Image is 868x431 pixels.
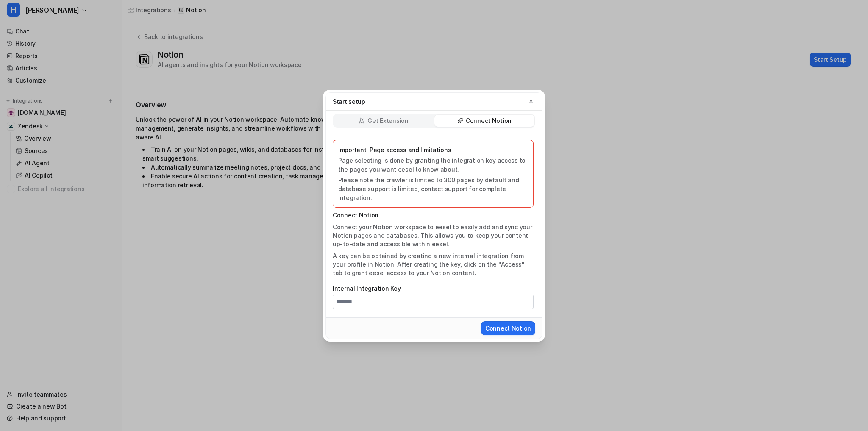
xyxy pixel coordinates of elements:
[367,117,408,125] p: Get Extension
[333,211,534,220] p: Connect Notion
[338,145,528,154] p: Important: Page access and limitations
[7,230,163,249] div: richard@swyfthome.com says…
[333,261,394,268] a: your profile in Notion
[145,274,159,288] button: Send a message…
[7,249,163,295] div: richard@swyfthome.com says…
[37,254,156,279] div: keen to have the API access as soon as possible too, please can you confirm how this can be added...
[126,235,156,243] div: thank you
[333,252,534,277] p: A key can be obtained by creating a new internal integration from . After creating the key, click...
[40,278,47,284] button: Upload attachment
[149,3,164,19] div: Close
[14,151,132,193] div: We can enable weekly continuous learning from tickets for you. Once it's live, I'll confirm it wi...
[14,201,132,210] div: Kyva
[41,4,59,11] h1: eesel
[31,249,163,284] div: keen to have the API access as soon as possible too, please can you confirm how this can be added...
[14,110,132,151] div: Sorry for the delay in replying. Your question is still being discussed with my team, and I'll ke...
[7,260,162,274] textarea: Message…
[7,88,139,214] div: Hi [PERSON_NAME],​Sorry for the delay in replying. Your question is still being discussed with my...
[333,223,534,248] p: Connect your Notion workspace to eesel to easily add and sync your Notion pages and databases. Th...
[6,3,22,19] button: go back
[7,38,163,88] div: richard@swyfthome.com says…
[466,117,512,125] p: Connect Notion
[13,278,20,284] button: Emoji picker
[24,5,38,18] img: Profile image for eesel
[14,216,51,221] div: eesel • 4h ago
[133,3,149,19] button: Home
[338,175,528,202] p: Please note the crawler is limited to 300 pages by default and database support is limited, conta...
[31,38,163,81] div: please can you also turn on this feature for continuous learning from tickets weekly.. do we need...
[120,230,163,248] div: thank you
[7,88,163,230] div: eesel says…
[333,284,534,293] label: Internal Integration Key
[338,156,528,174] p: Page selecting is done by granting the integration key access to the pages you want eesel to know...
[27,278,33,284] button: Gif picker
[14,93,132,110] div: Hi [PERSON_NAME], ​
[14,193,132,201] div: Thanks again for your patience :)
[41,11,79,19] p: Active 4h ago
[481,321,535,335] button: Connect Notion
[37,43,156,76] div: please can you also turn on this feature for continuous learning from tickets weekly.. do we need...
[333,97,365,106] p: Start setup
